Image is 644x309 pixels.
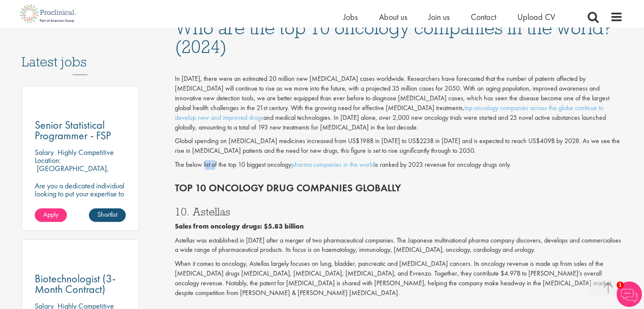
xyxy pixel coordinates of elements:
[35,155,61,165] span: Location:
[379,11,407,22] a: About us
[35,120,126,141] a: Senior Statistical Programmer - FSP
[616,281,624,289] span: 1
[471,11,496,22] a: Contact
[89,208,126,222] a: Shortlist
[291,160,374,169] a: pharma companies in the world
[175,136,623,156] p: Global spending on [MEDICAL_DATA] medicines increased from US$198B in [DATE] to US$223B in [DATE]...
[175,160,623,170] p: The below list of the top 10 biggest oncology is ranked by 2023 revenue for oncology drugs only.
[58,147,114,157] p: Highly Competitive
[22,33,139,75] h3: Latest jobs
[428,11,450,22] a: Join us
[35,163,109,181] p: [GEOGRAPHIC_DATA], [GEOGRAPHIC_DATA]
[175,206,623,217] h3: 10. Astellas
[43,210,58,219] span: Apply
[175,74,623,132] p: In [DATE], there were an estimated 20 million new [MEDICAL_DATA] cases worldwide. Researchers hav...
[35,118,111,143] span: Senior Statistical Programmer - FSP
[175,236,623,255] p: Astellas was established in [DATE] after a merger of two pharmaceutical companies. The Japanese m...
[175,19,623,56] h1: Who are the top 10 oncology companies in the world? (2024)
[175,222,304,231] b: Sales from oncology drugs: $5.83 billion
[175,182,623,193] h2: Top 10 Oncology drug companies globally
[35,208,67,222] a: Apply
[35,147,54,157] span: Salary
[35,182,126,214] p: Are you a dedicated individual looking to put your expertise to work fully flexibly in a remote p...
[616,281,642,307] img: Chatbot
[517,11,555,22] a: Upload CV
[35,271,116,296] span: Biotechnologist (3-Month Contract)
[35,273,126,295] a: Biotechnologist (3-Month Contract)
[175,103,603,122] a: top oncology companies across the globe continue to develop new and improved drugs
[343,11,358,22] a: Jobs
[175,259,623,298] p: When it comes to oncology, Astellas largely focuses on lung, bladder, pancreatic and [MEDICAL_DAT...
